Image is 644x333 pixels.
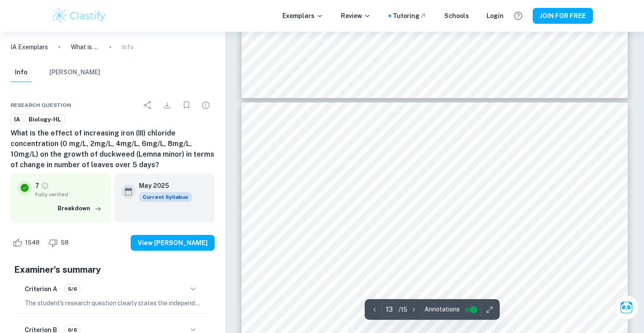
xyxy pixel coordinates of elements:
div: Share [139,96,157,114]
p: Review [341,11,371,21]
a: Biology-HL [25,114,65,125]
h6: Criterion A [25,284,57,294]
button: [PERSON_NAME] [49,63,100,82]
span: IA [11,115,23,124]
div: Report issue [197,96,215,114]
div: Bookmark [178,96,195,114]
h5: Examiner's summary [14,263,211,276]
span: 5/6 [65,285,80,293]
a: IA [11,114,23,125]
a: Tutoring [393,11,427,21]
a: Login [487,11,504,21]
img: Clastify logo [51,7,107,25]
a: IA Exemplars [11,42,48,52]
a: Schools [444,11,469,21]
p: Info [122,42,134,52]
span: Annotations [424,305,460,314]
span: Current Syllabus [139,192,192,202]
div: Dislike [46,236,73,250]
a: Grade fully verified [41,182,49,190]
p: 7 [35,181,39,190]
span: Fully verified [35,190,104,198]
button: Breakdown [55,202,104,215]
button: JOIN FOR FREE [533,8,593,24]
div: Download [158,96,176,114]
div: This exemplar is based on the current syllabus. Feel free to refer to it for inspiration/ideas wh... [139,192,192,202]
p: The student's research question clearly states the independent and dependent variables, along wit... [25,298,201,308]
p: Exemplars [282,11,323,21]
span: 1548 [20,238,44,247]
span: 58 [56,238,73,247]
button: Info [11,63,32,82]
span: Biology-HL [26,115,64,124]
div: Like [11,236,44,250]
h6: May 2025 [139,181,185,190]
p: / 15 [399,305,407,315]
span: Research question [11,101,71,109]
button: Ask Clai [614,295,639,320]
button: Help and Feedback [511,8,526,23]
h6: What is the effect of increasing iron (III) chloride concentration (0 mg/L, 2mg/L, 4mg/L, 6mg/L, ... [11,128,215,170]
p: What is the effect of increasing iron (III) chloride concentration (0 mg/L, 2mg/L, 4mg/L, 6mg/L, ... [71,42,99,52]
button: View [PERSON_NAME] [131,235,215,251]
